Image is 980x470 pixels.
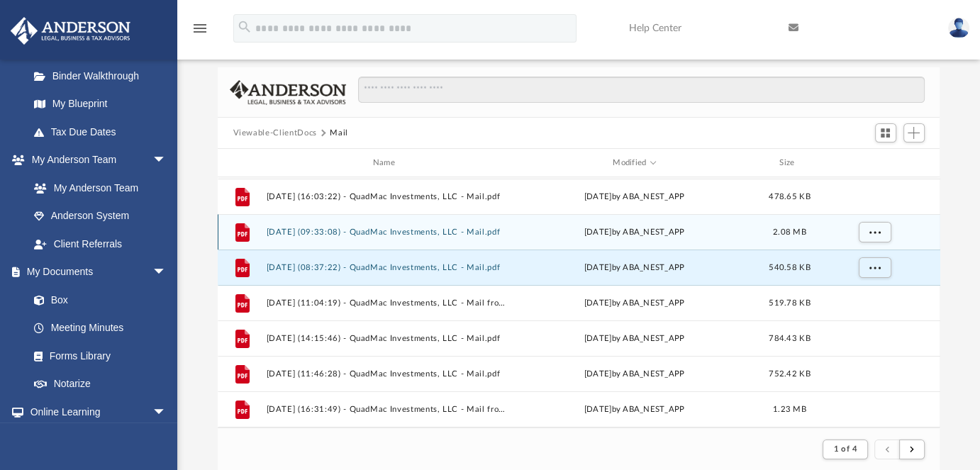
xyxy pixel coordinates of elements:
div: [DATE] by ABA_NEST_APP [513,297,755,310]
span: 1 of 4 [833,445,857,453]
a: Client Referrals [20,230,181,258]
a: Tax Due Dates [20,118,188,146]
div: [DATE] by ABA_NEST_APP [513,368,755,381]
div: Name [265,157,507,169]
a: Online Learningarrow_drop_down [10,398,181,426]
a: Forms Library [20,342,174,370]
a: My Anderson Team [20,174,174,202]
div: Size [761,157,818,169]
button: More options [858,222,891,243]
span: 752.42 KB [769,370,810,378]
img: User Pic [948,18,969,38]
button: [DATE] (14:15:46) - QuadMac Investments, LLC - Mail.pdf [266,334,507,343]
button: Switch to Grid View [875,123,896,143]
a: My Documentsarrow_drop_down [10,258,181,286]
a: menu [191,27,208,37]
a: Box [20,286,174,314]
a: My Blueprint [20,90,181,118]
a: Anderson System [20,202,181,230]
a: Notarize [20,370,181,398]
button: More options [858,257,891,279]
div: [DATE] by ABA_NEST_APP [513,262,755,274]
button: [DATE] (16:03:22) - QuadMac Investments, LLC - Mail.pdf [266,192,507,201]
button: 1 of 4 [823,440,867,459]
span: arrow_drop_down [152,398,181,427]
span: 1.23 MB [773,405,806,413]
button: [DATE] (08:37:22) - QuadMac Investments, LLC - Mail.pdf [266,263,507,272]
div: [DATE] by ABA_NEST_APP [513,332,755,345]
span: 478.65 KB [769,193,810,201]
img: Anderson Advisors Platinum Portal [6,17,135,45]
a: My Anderson Teamarrow_drop_down [10,146,181,174]
button: [DATE] (16:31:49) - QuadMac Investments, LLC - Mail from IRS.pdf [266,405,507,414]
div: [DATE] by ABA_NEST_APP [513,191,755,203]
div: Modified [513,157,755,169]
div: [DATE] by ABA_NEST_APP [513,226,755,239]
div: id [223,157,259,169]
button: [DATE] (11:04:19) - QuadMac Investments, LLC - Mail from Internal Revenue Service.pdf [266,298,507,308]
button: Add [903,123,925,143]
div: id [824,157,923,169]
span: arrow_drop_down [152,258,181,287]
i: search [237,19,252,35]
span: 519.78 KB [769,299,810,307]
a: Binder Walkthrough [20,62,188,90]
a: Meeting Minutes [20,314,181,342]
button: Mail [330,127,348,140]
span: 2.08 MB [773,228,806,236]
button: [DATE] (11:46:28) - QuadMac Investments, LLC - Mail.pdf [266,369,507,379]
button: Viewable-ClientDocs [233,127,316,140]
div: grid [218,177,940,427]
i: menu [191,20,208,37]
span: 540.58 KB [769,264,810,272]
span: 784.43 KB [769,335,810,342]
div: [DATE] by ABA_NEST_APP [513,403,755,416]
button: [DATE] (09:33:08) - QuadMac Investments, LLC - Mail.pdf [266,228,507,237]
input: Search files and folders [358,77,924,103]
span: arrow_drop_down [152,146,181,175]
